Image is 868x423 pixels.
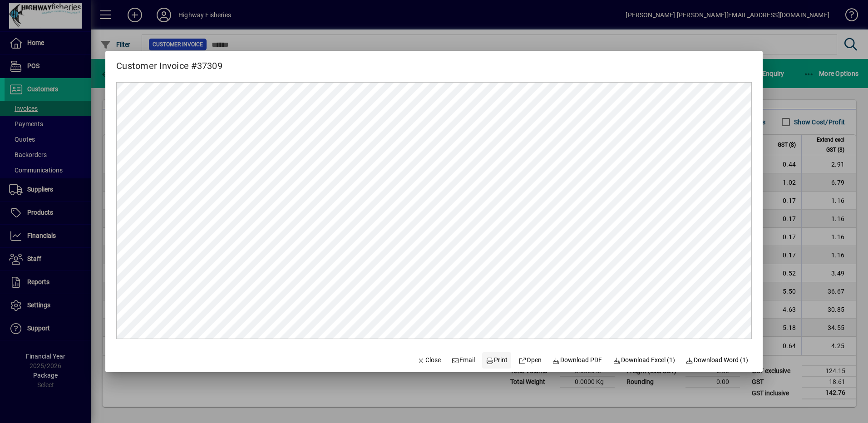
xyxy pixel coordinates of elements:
[686,355,749,365] span: Download Word (1)
[609,352,679,369] button: Download Excel (1)
[105,51,233,73] h2: Customer Invoice #37309
[448,352,479,369] button: Email
[515,352,545,369] a: Open
[552,355,602,365] span: Download PDF
[518,355,542,365] span: Open
[682,352,752,369] button: Download Word (1)
[482,352,511,369] button: Print
[486,355,508,365] span: Print
[417,355,441,365] span: Close
[452,355,475,365] span: Email
[549,352,606,369] a: Download PDF
[414,352,444,369] button: Close
[613,355,675,365] span: Download Excel (1)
